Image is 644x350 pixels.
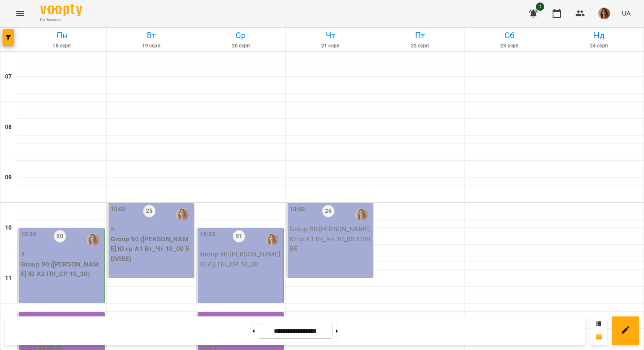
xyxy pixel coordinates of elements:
h6: Ср [197,29,284,42]
p: Group 90 - [PERSON_NAME] Ю гр А1 Вт_Чт 10_00 EDVIBE [290,224,371,254]
h6: 18 серп [18,42,105,50]
button: Menu [10,3,30,24]
h6: 20 серп [197,42,284,50]
h6: 07 [5,72,12,81]
img: d73ace202ee2ff29bce2c456c7fd2171.png [598,8,610,19]
h6: 19 серп [108,42,195,50]
h6: Нд [556,29,642,42]
label: 51 [233,230,245,243]
label: 10:00 [111,205,126,214]
img: Перфілова Юлія [266,233,278,246]
h6: Чт [287,29,374,42]
label: 50 [54,230,66,243]
label: 10:00 [290,205,305,214]
h6: Сб [466,29,553,42]
label: 10:30 [200,230,216,239]
label: 26 [322,205,335,217]
span: For Business [40,17,82,23]
h6: 08 [5,123,12,132]
p: 4 [21,249,103,259]
h6: 10 [5,223,12,232]
span: UA [622,9,631,18]
h6: 11 [5,274,12,283]
h6: 21 серп [287,42,374,50]
h6: 23 серп [466,42,553,50]
label: 25 [143,205,156,217]
p: Group 90 - [PERSON_NAME] Ю А2 ПН_СР 10_30 [200,249,282,269]
label: 10:30 [21,230,36,239]
h6: 22 серп [377,42,463,50]
p: Group 90 ([PERSON_NAME] Ю А2 ПН_СР 10_30) [21,259,103,279]
span: 1 [536,3,544,11]
h6: 24 серп [556,42,642,50]
img: Перфілова Юлія [355,208,368,221]
img: Voopty Logo [40,4,82,16]
p: 5 [111,224,192,234]
h6: 09 [5,173,12,182]
button: UA [618,5,634,21]
img: Перфілова Юлія [87,233,99,246]
img: Перфілова Юлія [176,208,189,221]
h6: Пт [377,29,463,42]
h6: Вт [108,29,195,42]
p: Group 90 ([PERSON_NAME] Ю гр А1 Вт_Чт 10_00 EDVIBE) [111,234,192,264]
h6: Пн [18,29,105,42]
